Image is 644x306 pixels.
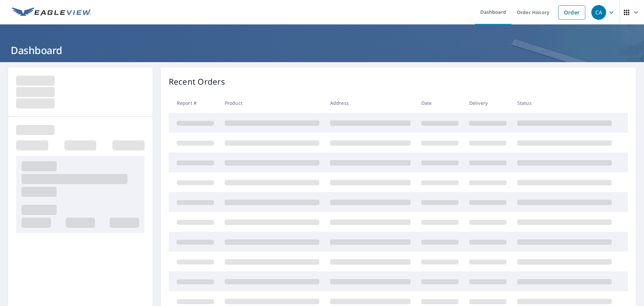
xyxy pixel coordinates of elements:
[8,43,636,57] h1: Dashboard
[416,93,464,113] th: Date
[591,5,606,20] div: CA
[464,93,512,113] th: Delivery
[219,93,325,113] th: Product
[558,5,585,19] a: Order
[325,93,416,113] th: Address
[169,93,219,113] th: Report #
[512,93,617,113] th: Status
[12,7,91,17] img: EV Logo
[169,76,225,88] p: Recent Orders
